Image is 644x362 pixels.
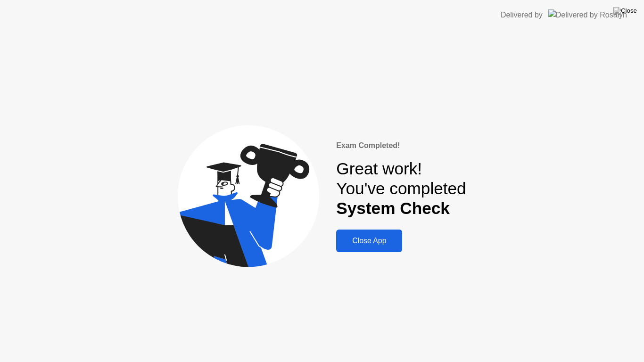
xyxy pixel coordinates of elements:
div: Exam Completed! [336,140,466,151]
img: Close [613,7,637,15]
div: Delivered by [501,9,543,21]
div: Close App [339,237,399,245]
b: System Check [336,199,450,217]
img: Delivered by Rosalyn [548,9,627,20]
button: Close App [336,230,402,252]
div: Great work! You've completed [336,159,466,219]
